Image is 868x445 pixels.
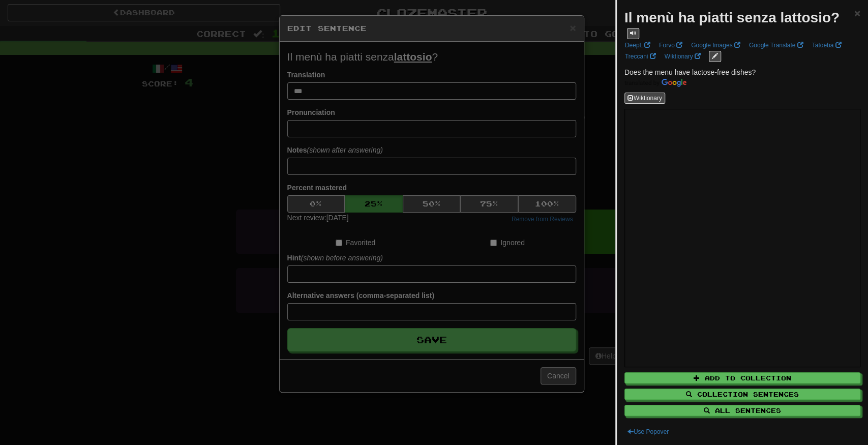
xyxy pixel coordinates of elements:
[854,7,860,19] span: ×
[809,40,844,51] a: Tatoeba
[746,40,806,51] a: Google Translate
[622,40,653,51] a: DeepL
[624,405,860,416] button: All Sentences
[624,372,860,383] button: Add to Collection
[662,51,704,62] a: Wiktionary
[656,40,685,51] a: Forvo
[854,8,860,18] button: Close
[624,93,665,104] button: Wiktionary
[624,10,840,25] strong: Il menù ha piatti senza lattosio?
[622,51,659,62] a: Treccani
[709,51,721,62] button: edit links
[688,40,743,51] a: Google Images
[624,389,860,400] button: Collection Sentences
[624,68,756,76] span: Does the menu have lactose-free dishes?
[624,79,686,87] img: Color short
[624,426,672,437] button: Use Popover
